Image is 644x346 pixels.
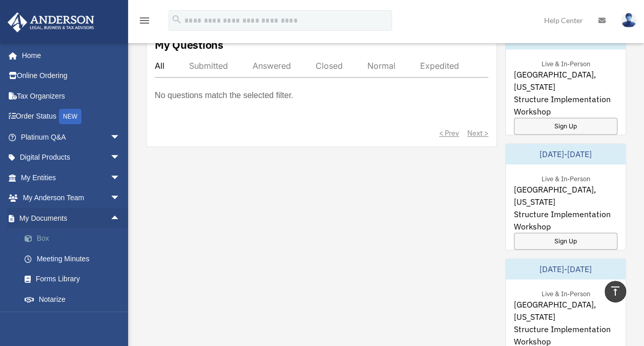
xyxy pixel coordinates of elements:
[514,233,617,249] a: Sign Up
[110,167,131,188] span: arrow_drop_down
[7,167,136,188] a: My Entitiesarrow_drop_down
[514,93,617,118] span: Structure Implementation Workshop
[253,61,291,71] div: Answered
[110,188,131,209] span: arrow_drop_down
[7,86,136,106] a: Tax Organizers
[621,13,636,28] img: User Pic
[506,144,626,164] div: [DATE]-[DATE]
[514,183,617,208] span: [GEOGRAPHIC_DATA], [US_STATE]
[7,208,136,228] a: My Documentsarrow_drop_up
[533,172,598,183] div: Live & In-Person
[367,61,396,71] div: Normal
[14,228,136,249] a: Box
[514,208,617,233] span: Structure Implementation Workshop
[7,188,136,208] a: My Anderson Teamarrow_drop_down
[59,109,81,124] div: NEW
[506,259,626,279] div: [DATE]-[DATE]
[14,248,136,269] a: Meeting Minutes
[7,310,136,330] a: Online Learningarrow_drop_down
[110,310,131,331] span: arrow_drop_down
[14,269,136,290] a: Forms Library
[514,298,617,323] span: [GEOGRAPHIC_DATA], [US_STATE]
[155,61,164,71] div: All
[171,14,182,25] i: search
[7,147,136,168] a: Digital Productsarrow_drop_down
[420,61,459,71] div: Expedited
[533,287,598,298] div: Live & In-Person
[7,66,136,86] a: Online Ordering
[14,289,136,310] a: Notarize
[155,88,293,103] p: No questions match the selected filter.
[138,18,151,27] a: menu
[533,57,598,68] div: Live & In-Person
[514,68,617,93] span: [GEOGRAPHIC_DATA], [US_STATE]
[7,127,136,147] a: Platinum Q&Aarrow_drop_down
[7,45,131,66] a: Home
[110,127,131,148] span: arrow_drop_down
[7,106,136,127] a: Order StatusNEW
[189,61,228,71] div: Submitted
[514,118,617,134] a: Sign Up
[155,37,223,52] div: My Questions
[609,285,621,297] i: vertical_align_top
[605,281,626,302] a: vertical_align_top
[138,14,151,27] i: menu
[316,61,343,71] div: Closed
[110,147,131,168] span: arrow_drop_down
[5,12,97,32] img: Anderson Advisors Platinum Portal
[110,208,131,229] span: arrow_drop_up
